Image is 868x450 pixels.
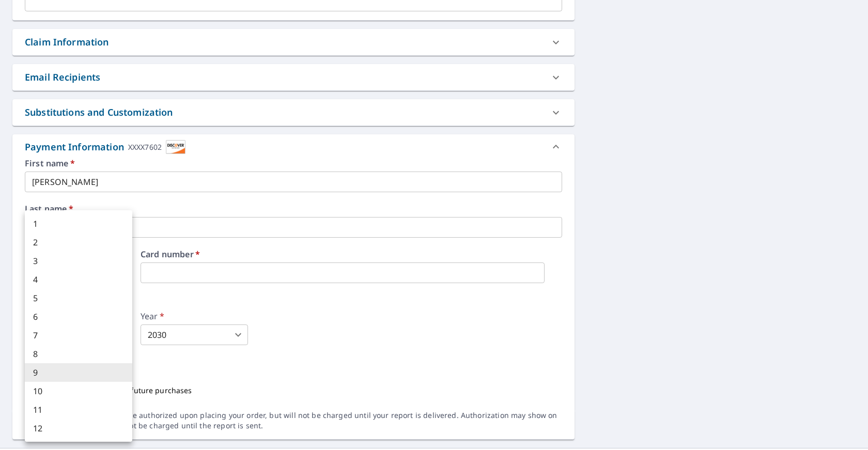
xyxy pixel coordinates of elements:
li: 12 [25,419,132,438]
li: 2 [25,233,132,252]
li: 3 [25,252,132,270]
li: 5 [25,289,132,307]
li: 4 [25,270,132,289]
li: 6 [25,307,132,326]
li: 11 [25,400,132,419]
li: 7 [25,326,132,345]
li: 10 [25,382,132,400]
li: 9 [25,363,132,382]
li: 8 [25,345,132,363]
li: 1 [25,214,132,233]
